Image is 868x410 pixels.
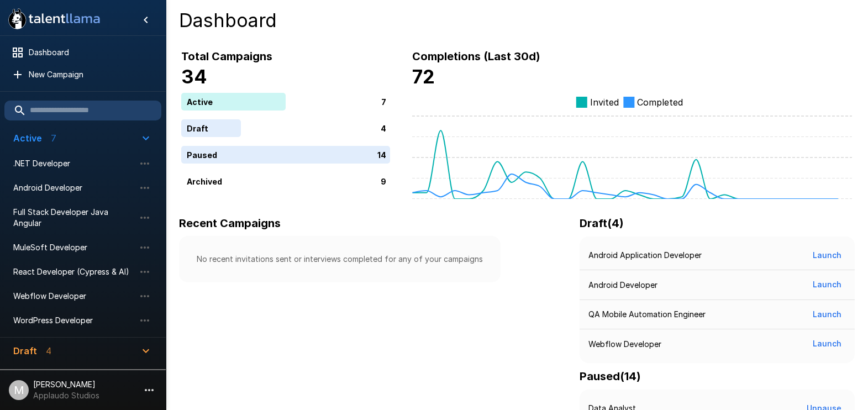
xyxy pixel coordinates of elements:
[197,254,483,265] p: No recent invitations sent or interviews completed for any of your campaigns
[412,65,435,88] b: 72
[181,65,207,88] b: 34
[381,122,386,134] p: 4
[588,280,657,291] p: Android Developer
[381,96,386,107] p: 7
[808,245,846,266] button: Launch
[179,217,281,230] b: Recent Campaigns
[808,275,846,295] button: Launch
[381,175,386,187] p: 9
[580,217,624,230] b: Draft ( 4 )
[377,149,386,160] p: 14
[179,9,855,32] h4: Dashboard
[588,309,706,320] p: QA Mobile Automation Engineer
[181,50,272,63] b: Total Campaigns
[808,334,846,354] button: Launch
[808,304,846,325] button: Launch
[580,370,641,383] b: Paused ( 14 )
[412,50,540,63] b: Completions (Last 30d)
[588,339,661,350] p: Webflow Developer
[588,250,702,261] p: Android Application Developer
